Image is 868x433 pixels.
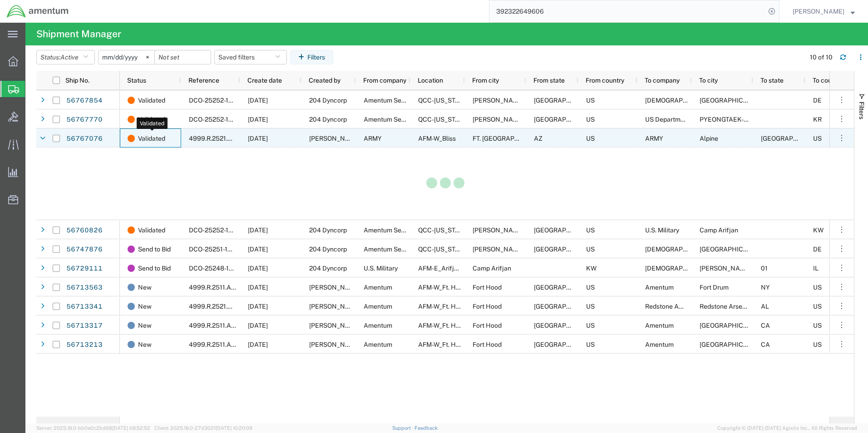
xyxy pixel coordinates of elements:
[473,341,502,348] span: Fort Hood
[645,341,674,348] span: Amentum
[700,284,729,291] span: Fort Drum
[364,97,432,104] span: Amentum Services, Inc.
[586,226,595,234] span: US
[586,116,595,123] span: US
[138,259,171,278] span: Send to Bid
[418,77,443,84] span: Location
[700,265,751,272] span: MAHANE TALI
[364,226,432,234] span: Amentum Services, Inc.
[418,341,467,348] span: AFM-W_Ft. Hood
[473,116,524,123] span: Irving
[363,77,406,84] span: From company
[66,319,103,333] a: 56713317
[248,341,268,348] span: 09/04/2025
[761,284,770,291] span: NY
[810,53,833,62] div: 10 of 10
[645,284,674,291] span: Amentum
[309,226,347,234] span: 204 Dyncorp
[189,226,248,234] span: DCO-25252-167942
[364,246,432,253] span: Amentum Services, Inc.
[645,135,663,142] span: ARMY
[154,425,252,431] span: Client: 2025.18.0-27d3021
[586,322,595,329] span: US
[66,261,103,276] a: 56729111
[761,341,770,348] span: CA
[36,425,150,431] span: Server: 2025.18.0-bb0e0c2bd68
[792,6,855,17] button: [PERSON_NAME]
[534,135,542,142] span: AZ
[216,425,252,431] span: [DATE] 10:20:09
[489,0,765,22] input: Search for shipment number, reference number
[309,97,347,104] span: 204 Dyncorp
[189,135,283,142] span: 4999.R.2521.AC.AE.03.CAVA.00
[418,116,469,123] span: QCC-Texas
[473,226,524,234] span: Irving
[309,265,347,272] span: 204 Dyncorp
[66,242,103,257] a: 56747876
[473,284,502,291] span: Fort Hood
[534,303,599,310] span: TX
[66,300,103,314] a: 56713341
[364,322,392,329] span: Amentum
[699,77,718,84] span: To city
[248,322,268,329] span: 09/04/2025
[586,135,595,142] span: US
[60,54,79,61] span: Active
[700,246,764,253] span: Illesheim
[189,322,281,329] span: 4999.R.2511.AB.AN.01.CAVA.00
[534,322,599,329] span: TX
[700,322,816,329] span: Barstow Daggett Airport
[189,97,247,104] span: DCO-25252-167972
[586,77,624,84] span: From country
[66,223,103,238] a: 56760826
[66,113,103,127] a: 56767770
[364,116,432,123] span: Amentum Services, Inc.
[813,265,819,272] span: IL
[138,221,165,240] span: Validated
[189,116,248,123] span: DCO-25252-167970
[138,278,152,297] span: New
[138,316,152,335] span: New
[138,129,165,148] span: Validated
[309,341,361,348] span: Ronald Pineda
[36,50,95,64] button: Status:Active
[586,246,595,253] span: US
[155,50,211,64] input: Not set
[700,226,738,234] span: Camp Arifjan
[65,77,89,84] span: Ship No.
[248,116,268,123] span: 09/09/2025
[189,341,281,348] span: 4999.R.2511.AB.AN.01.CAVA.00
[472,77,499,84] span: From city
[418,246,469,253] span: QCC-Texas
[248,284,268,291] span: 09/04/2025
[700,303,751,310] span: Redstone Arsenal
[534,116,599,123] span: TX
[188,77,219,84] span: Reference
[66,132,103,146] a: 56767076
[248,303,268,310] span: 09/04/2025
[247,77,282,84] span: Create date
[761,322,770,329] span: CA
[700,97,764,104] span: Illesheim
[36,23,121,45] h4: Shipment Manager
[364,341,392,348] span: Amentum
[586,341,595,348] span: US
[364,303,392,310] span: Amentum
[392,425,415,431] a: Support
[534,341,599,348] span: TX
[760,77,784,84] span: To state
[66,338,103,352] a: 56713213
[858,102,865,119] span: Filters
[138,240,171,259] span: Send to Bid
[813,303,822,310] span: US
[309,246,347,253] span: 204 Dyncorp
[418,97,469,104] span: QCC-Texas
[813,284,822,291] span: US
[645,226,679,234] span: U.S. Military
[66,93,103,108] a: 56767854
[418,265,461,272] span: AFM-E_Arifjan
[189,265,248,272] span: DCO-25248-167794
[6,5,69,18] img: logo
[534,246,599,253] span: TX
[761,135,826,142] span: TX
